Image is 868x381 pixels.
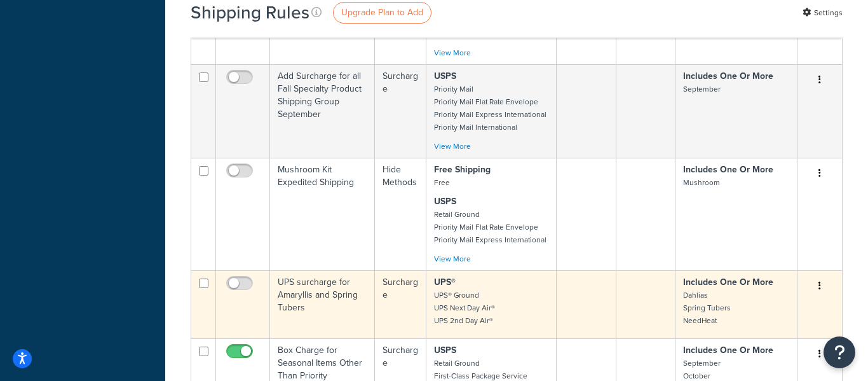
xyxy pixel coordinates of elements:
[333,2,431,24] a: Upgrade Plan to Add
[434,47,471,59] a: View More
[270,64,375,158] td: Add Surcharge for all Fall Specialty Product Shipping Group September
[434,83,546,133] small: Priority Mail Priority Mail Flat Rate Envelope Priority Mail Express International Priority Mail ...
[683,69,773,83] strong: Includes One Or More
[434,177,450,188] small: Free
[803,4,843,22] a: Settings
[434,141,471,152] a: View More
[270,270,375,338] td: UPS surcharge for Amaryllis and Spring Tubers
[434,289,495,326] small: UPS® Ground UPS Next Day Air® UPS 2nd Day Air®
[341,6,423,19] span: Upgrade Plan to Add
[683,343,773,357] strong: Includes One Or More
[434,163,491,176] strong: Free Shipping
[375,270,427,338] td: Surcharge
[434,343,456,357] strong: USPS
[683,163,773,176] strong: Includes One Or More
[824,336,855,368] button: Open Resource Center
[270,158,375,270] td: Mushroom Kit Expedited Shipping
[434,253,471,265] a: View More
[375,158,427,270] td: Hide Methods
[683,177,720,188] small: Mushroom
[375,64,427,158] td: Surcharge
[434,69,456,83] strong: USPS
[434,195,456,208] strong: USPS
[434,275,456,289] strong: UPS®
[434,209,546,246] small: Retail Ground Priority Mail Flat Rate Envelope Priority Mail Express International
[683,275,773,289] strong: Includes One Or More
[683,289,731,326] small: Dahlias Spring Tubers NeedHeat
[683,83,721,95] small: September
